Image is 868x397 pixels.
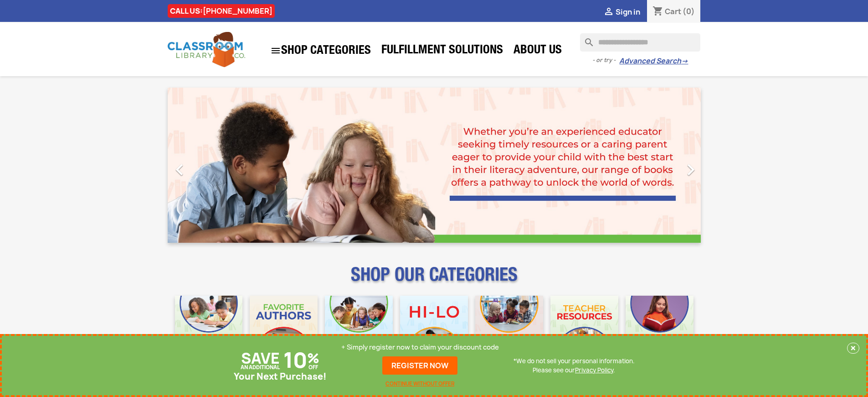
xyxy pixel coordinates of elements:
i:  [270,45,281,56]
input: Search [580,33,700,52]
a: Previous [168,88,248,243]
a: SHOP CATEGORIES [266,41,375,61]
a: Advanced Search→ [619,57,688,66]
img: CLC_Favorite_Authors_Mobile.jpg [250,296,318,364]
span: (0) [683,6,695,16]
i:  [603,7,614,18]
img: CLC_Fiction_Nonfiction_Mobile.jpg [475,296,543,364]
span: → [681,57,688,66]
i:  [679,158,702,181]
img: CLC_Phonics_And_Decodables_Mobile.jpg [325,296,393,364]
ul: Carousel container [168,88,701,243]
img: CLC_Dyslexia_Mobile.jpg [626,296,693,364]
img: Classroom Library Company [168,32,245,67]
a:  Sign in [603,7,640,17]
img: CLC_Teacher_Resources_Mobile.jpg [550,296,618,364]
img: CLC_Bulk_Mobile.jpg [175,296,243,364]
i:  [168,158,191,181]
p: SHOP OUR CATEGORIES [168,272,701,288]
i: shopping_cart [652,6,663,17]
a: Fulfillment Solutions [377,42,508,60]
img: CLC_HiLo_Mobile.jpg [400,296,468,364]
a: Next [621,88,701,243]
div: CALL US: [168,4,275,18]
span: - or try - [592,56,619,65]
a: [PHONE_NUMBER] [203,6,272,16]
span: Cart [665,6,681,16]
a: About Us [509,42,566,60]
span: Sign in [616,7,640,17]
i: search [580,33,591,44]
